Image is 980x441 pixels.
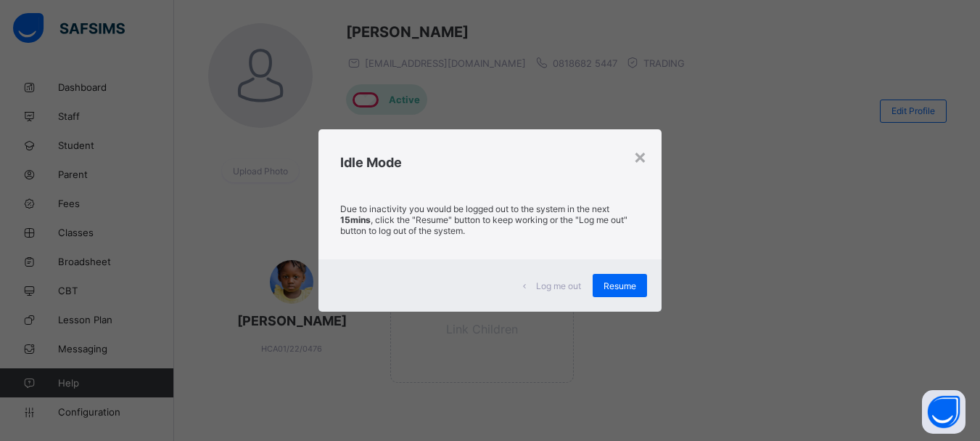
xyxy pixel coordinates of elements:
[536,280,581,291] span: Log me out
[340,214,371,225] strong: 15mins
[604,280,636,291] span: Resume
[340,203,640,236] p: Due to inactivity you would be logged out to the system in the next , click the "Resume" button t...
[633,144,647,169] div: ×
[340,155,640,170] h2: Idle Mode
[922,390,965,434] button: Open asap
